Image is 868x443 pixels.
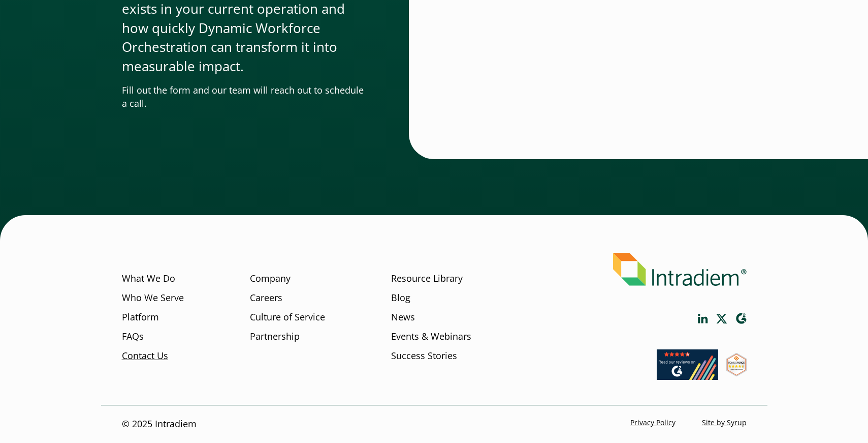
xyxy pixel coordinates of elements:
[391,349,457,362] a: Success Stories
[122,84,368,110] p: Fill out the form and our team will reach out to schedule a call.
[391,311,415,324] a: News
[122,330,144,343] a: FAQs
[250,311,325,324] a: Culture of Service
[391,330,471,343] a: Events & Webinars
[250,291,282,305] a: Careers
[657,349,718,380] img: Read our reviews on G2
[613,253,747,286] img: Intradiem
[250,272,291,285] a: Company
[698,314,708,323] a: Link opens in a new window
[630,418,676,427] a: Privacy Policy
[122,272,175,285] a: What We Do
[250,330,300,343] a: Partnership
[716,314,727,323] a: Link opens in a new window
[122,418,197,431] p: © 2025 Intradiem
[122,311,159,324] a: Platform
[122,349,168,362] a: Contact Us
[726,367,747,379] a: Link opens in a new window
[391,272,463,285] a: Resource Library
[657,370,718,382] a: Link opens in a new window
[391,291,410,305] a: Blog
[122,291,184,305] a: Who We Serve
[726,353,747,376] img: SourceForge User Reviews
[735,313,747,324] a: Link opens in a new window
[702,418,747,427] a: Site by Syrup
